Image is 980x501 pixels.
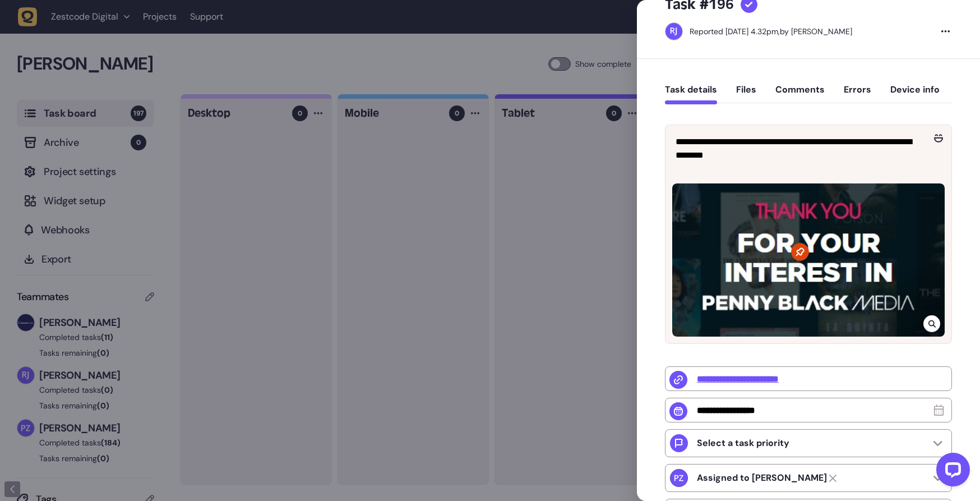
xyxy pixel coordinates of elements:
button: Errors [844,84,871,104]
p: Select a task priority [697,438,789,449]
div: Reported [DATE] 4.32pm, [690,26,780,36]
button: Device info [890,84,940,104]
img: Riki-leigh Jones [665,23,682,40]
div: by [PERSON_NAME] [690,26,852,37]
button: Comments [775,84,825,104]
button: Files [736,84,756,104]
button: Task details [665,84,717,104]
strong: Paris Zisis [697,472,827,484]
iframe: LiveChat chat widget [927,448,974,495]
